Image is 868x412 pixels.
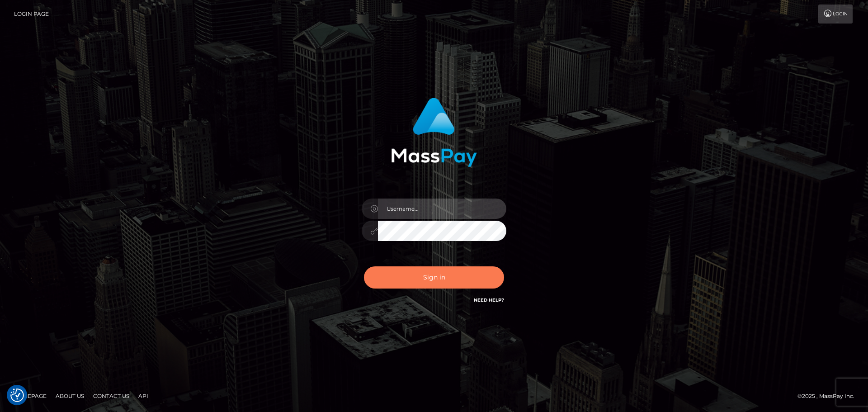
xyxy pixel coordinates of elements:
button: Consent Preferences [10,388,24,402]
div: © 2025 , MassPay Inc. [797,391,861,401]
a: API [135,389,152,403]
button: Sign in [364,266,504,289]
input: Username... [378,199,506,219]
a: Need Help? [474,297,504,303]
img: Revisit consent button [10,388,24,402]
a: Login Page [14,5,49,24]
a: Contact Us [90,389,133,403]
a: About Us [52,389,88,403]
a: Homepage [10,389,50,403]
img: MassPay Login [391,98,477,167]
a: Login [818,5,853,24]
